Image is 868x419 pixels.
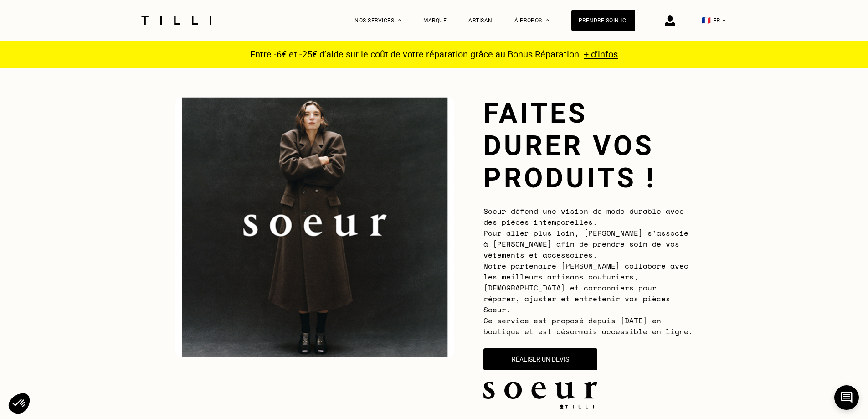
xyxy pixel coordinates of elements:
button: Réaliser un devis [483,348,597,370]
span: 🇫🇷 [702,16,711,25]
img: menu déroulant [722,19,726,21]
img: Logo du service de couturière Tilli [138,16,215,25]
a: Prendre soin ici [571,10,635,31]
img: soeur.logo.png [483,382,597,399]
a: Marque [423,17,447,24]
img: icône connexion [665,15,675,26]
img: logo Tilli [556,404,597,409]
img: Menu déroulant à propos [546,19,550,21]
span: Soeur défend une vision de mode durable avec des pièces intemporelles. Pour aller plus loin, [PER... [483,206,693,337]
p: Entre -6€ et -25€ d’aide sur le coût de votre réparation grâce au Bonus Réparation. [245,49,623,60]
img: Menu déroulant [398,19,401,21]
h1: Faites durer vos produits ! [483,97,693,194]
a: + d’infos [584,49,618,60]
a: Artisan [468,17,493,24]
